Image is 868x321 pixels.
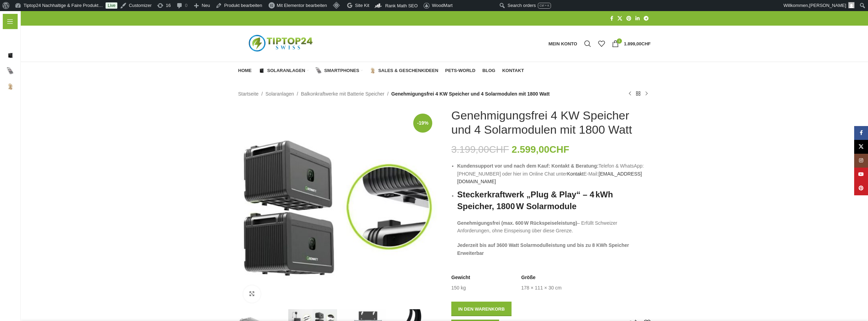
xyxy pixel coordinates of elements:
[457,219,651,235] p: – Erfüllt Schweizer Anforderungen, ohne Einspeisung über diese Grenze.
[385,3,418,8] span: Rank Math SEO
[641,41,651,46] span: CHF
[512,144,569,155] bdi: 2.599,00
[457,171,642,184] a: [EMAIL_ADDRESS][DOMAIN_NAME]
[854,126,868,140] a: Facebook Social Link
[809,3,846,8] span: [PERSON_NAME]
[259,68,265,74] img: Solaranlagen
[457,220,577,226] strong: Genehmigungsfrei (max. 600 W Rückspeiseleistung)
[854,168,868,181] a: YouTube Social Link
[642,14,651,23] a: Telegram Social Link
[238,108,437,308] img: Noah_Growatt_2000_2
[617,38,622,44] span: 1
[854,140,868,154] a: X Social Link
[457,162,651,185] li: Telefon & WhatsApp: [PHONE_NUMBER] oder hier im Online Chat unter E-Mail:
[549,42,577,46] span: Mein Konto
[540,4,549,7] span: Ctrl + K
[355,3,369,8] span: Site Kit
[324,68,359,73] span: Smartphones
[378,68,438,73] span: Sales & Geschenkideen
[445,64,475,78] a: Pets-World
[457,163,550,169] strong: Kundensupport vor und nach dem Kauf:
[370,64,438,78] a: Sales & Geschenkideen
[595,37,608,51] div: Meine Wunschliste
[502,64,524,78] a: Kontakt
[451,274,651,291] table: Produktdetails
[551,163,598,169] strong: Kontakt & Beratung:
[277,3,327,8] span: Mit Elementor bearbeiten
[238,90,259,98] a: Startseite
[391,90,550,98] span: Genehmigungsfrei 4 KW Speicher und 4 Solarmodulen mit 1800 Watt
[854,181,868,195] a: Pinterest Social Link
[265,90,294,98] a: Solaranlagen
[451,274,470,281] span: Gewicht
[267,68,305,73] span: Solaranlagen
[316,64,363,78] a: Smartphones
[238,68,252,73] span: Home
[316,68,322,74] img: Smartphones
[624,41,651,46] bdi: 1.899,00
[489,144,509,155] span: CHF
[549,144,569,155] span: CHF
[413,114,432,133] span: -19%
[238,64,252,78] a: Home
[370,68,376,74] img: Sales & Geschenkideen
[502,68,524,73] span: Kontakt
[545,37,581,51] a: Mein Konto
[567,171,583,177] a: Kontakt
[451,108,651,137] h1: Genehmigungsfrei 4 KW Speicher und 4 Solarmodulen mit 1800 Watt
[238,41,325,46] a: Logo der Website
[642,90,651,98] a: Nächstes Produkt
[521,285,562,292] td: 178 × 111 × 30 cm
[581,37,595,51] a: Suche
[626,90,634,98] a: Vorheriges Produkt
[301,90,384,98] a: Balkonkraftwerke mit Batterie Speicher
[608,14,615,23] a: Facebook Social Link
[235,64,527,78] div: Hauptnavigation
[457,242,629,256] b: Jederzeit bis auf 3600 Watt Solarmodulleistung und bis zu 8 KWh Speicher Erweiterbar
[482,64,496,78] a: Blog
[451,285,466,292] td: 150 kg
[451,144,509,155] bdi: 3.199,00
[445,68,475,73] span: Pets-World
[633,14,642,23] a: LinkedIn Social Link
[482,68,496,73] span: Blog
[459,2,498,10] img: Aufrufe der letzten 48 Stunden. Klicke hier für weitere Jetpack-Statistiken.
[608,37,654,51] a: 1 1.899,00CHF
[259,64,309,78] a: Solaranlagen
[521,274,535,281] span: Größe
[624,14,633,23] a: Pinterest Social Link
[854,154,868,168] a: Instagram Social Link
[615,14,624,23] a: X Social Link
[106,2,117,9] a: Live
[457,189,651,212] h2: Steckerkraftwerk „Plug & Play“ – 4 kWh Speicher, 1800 W Solarmodule
[238,90,550,98] nav: Breadcrumb
[451,302,512,316] button: In den Warenkorb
